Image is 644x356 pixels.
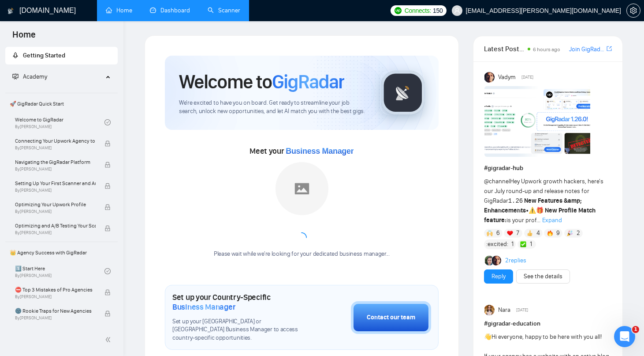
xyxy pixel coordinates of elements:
[433,6,443,15] span: 150
[381,71,425,115] img: gigradar-logo.png
[516,269,570,284] button: See the details
[614,326,635,347] iframe: Intercom live chat
[15,145,96,151] span: By [PERSON_NAME]
[294,231,309,246] span: loading
[498,305,510,315] span: Nara
[567,230,573,236] img: 🎉
[547,230,553,236] img: 🔥
[104,204,111,210] span: lock
[454,8,460,14] span: user
[569,45,605,54] a: Join GigRadar Slack Community
[15,158,96,167] span: Navigating the GigRadar Platform
[172,318,307,343] span: Set up your [GEOGRAPHIC_DATA] or [GEOGRAPHIC_DATA] Business Manager to access country-specific op...
[208,7,240,14] a: searchScanner
[511,240,514,249] span: 1
[484,305,495,315] img: Nara
[521,73,533,81] span: [DATE]
[179,70,344,94] h1: Welcome to
[626,7,640,14] a: setting
[484,163,612,173] h1: # gigradar-hub
[15,179,96,188] span: Setting Up Your First Scanner and Auto-Bidder
[272,70,344,94] span: GigRadar
[12,52,19,58] span: rocket
[627,7,640,14] span: setting
[275,162,328,215] img: placeholder.png
[104,268,111,274] span: check-circle
[15,285,96,294] span: ⛔ Top 3 Mistakes of Pro Agencies
[150,7,190,14] a: dashboardDashboard
[626,4,640,18] button: setting
[632,326,639,333] span: 1
[5,47,118,64] li: Getting Started
[15,315,96,321] span: By [PERSON_NAME]
[172,292,307,312] h1: Set up your Country-Specific
[536,229,540,238] span: 4
[496,229,500,238] span: 6
[498,72,516,82] span: Vadym
[508,197,523,205] code: 1.26
[104,311,111,317] span: lock
[208,250,395,258] div: Please wait while we're looking for your dedicated business manager...
[487,230,493,236] img: 🙌
[542,216,562,224] span: Expand
[15,221,96,230] span: Optimizing and A/B Testing Your Scanner for Better Results
[484,86,590,157] img: F09AC4U7ATU-image.png
[607,45,612,52] span: export
[15,230,96,235] span: By [PERSON_NAME]
[491,272,506,281] a: Reply
[104,140,111,147] span: lock
[15,136,96,145] span: Connecting Your Upwork Agency to GigRadar
[6,244,117,261] span: 👑 Agency Success with GigRadar
[104,225,111,231] span: lock
[179,99,366,116] span: We're excited to have you on board. Get ready to streamline your job search, unlock new opportuni...
[484,178,603,224] span: Hey Upwork growth hackers, here's our July round-up and release notes for GigRadar • is your prof...
[15,261,104,281] a: 1️⃣ Start HereBy[PERSON_NAME]
[15,113,104,132] a: Welcome to GigRadarBy[PERSON_NAME]
[505,256,526,265] a: 2replies
[484,197,582,214] strong: New Features &amp; Enhancements
[516,306,528,314] span: [DATE]
[607,45,612,53] a: export
[524,272,562,281] a: See the details
[12,73,19,80] span: fund-projection-screen
[172,302,235,312] span: Business Manager
[15,209,96,214] span: By [PERSON_NAME]
[484,333,491,341] span: 👋
[530,240,532,249] span: 1
[106,7,132,14] a: homeHome
[516,229,519,238] span: 7
[351,301,431,334] button: Contact our team
[249,146,354,156] span: Meet your
[286,147,354,155] span: Business Manager
[484,178,510,185] span: @channel
[484,72,495,83] img: Vadym
[486,239,508,249] span: :excited:
[15,307,96,315] span: 🌚 Rookie Traps for New Agencies
[105,335,114,344] span: double-left
[5,28,43,47] span: Home
[104,183,111,189] span: lock
[529,207,536,214] span: ⚠️
[104,119,111,125] span: check-circle
[395,7,402,14] img: upwork-logo.png
[104,162,111,168] span: lock
[484,269,513,284] button: Reply
[507,230,513,236] img: ❤️
[536,207,543,214] span: 🎁
[520,241,526,247] img: ✅
[12,73,47,80] span: Academy
[23,52,65,59] span: Getting Started
[485,256,495,265] img: Alex B
[6,95,117,113] span: 🚀 GigRadar Quick Start
[405,6,431,15] span: Connects:
[527,230,533,236] img: 👍
[556,229,560,238] span: 9
[15,167,96,172] span: By [PERSON_NAME]
[15,200,96,209] span: Optimizing Your Upwork Profile
[484,319,612,329] h1: # gigradar-education
[367,313,415,322] div: Contact our team
[7,4,14,18] img: logo
[23,73,47,80] span: Academy
[15,294,96,299] span: By [PERSON_NAME]
[484,43,525,54] span: Latest Posts from the GigRadar Community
